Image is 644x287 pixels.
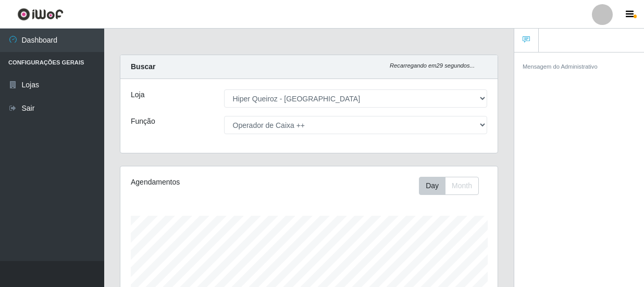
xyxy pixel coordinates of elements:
[131,62,155,71] strong: Buscar
[17,8,64,21] img: CoreUI Logo
[523,63,598,70] small: Mensagem do Administrativo
[419,177,445,195] button: Day
[390,62,475,69] i: Recarregando em 29 segundos...
[131,89,144,100] label: Loja
[131,177,270,188] div: Agendamentos
[131,116,155,127] label: Função
[419,177,479,195] div: First group
[419,177,487,195] div: Toolbar with button groups
[445,177,479,195] button: Month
